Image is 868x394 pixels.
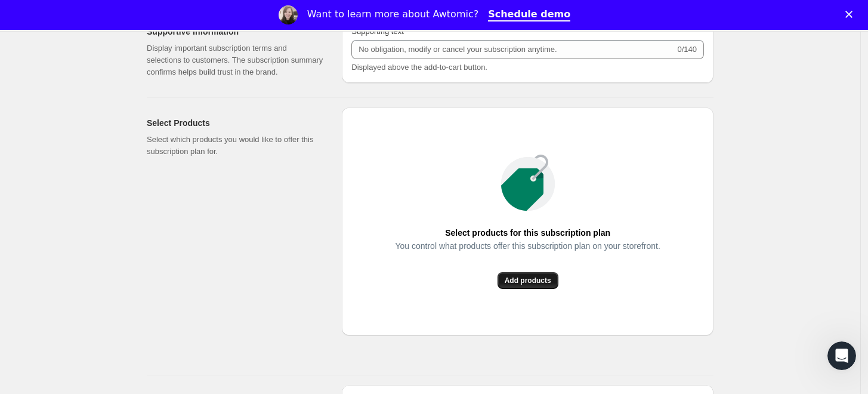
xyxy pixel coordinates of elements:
span: Displayed above the add-to-cart button. [351,63,487,72]
div: Want to learn more about Awtomic? [307,8,478,20]
span: Select products for this subscription plan [445,224,610,241]
span: You control what products offer this subscription plan on your storefront. [395,238,660,254]
div: Close [845,11,857,18]
iframe: Intercom live chat [827,341,856,370]
h2: Select Products [147,117,323,129]
input: No obligation, modify or cancel your subscription anytime. [351,40,675,59]
p: Display important subscription terms and selections to customers. The subscription summary confir... [147,42,323,78]
p: Select which products you would like to offer this subscription plan for. [147,134,323,158]
a: Schedule demo [488,8,570,21]
h2: Supportive Information [147,26,323,38]
button: Add products [498,272,558,289]
span: Add products [505,276,551,285]
img: Profile image for Emily [279,5,298,24]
